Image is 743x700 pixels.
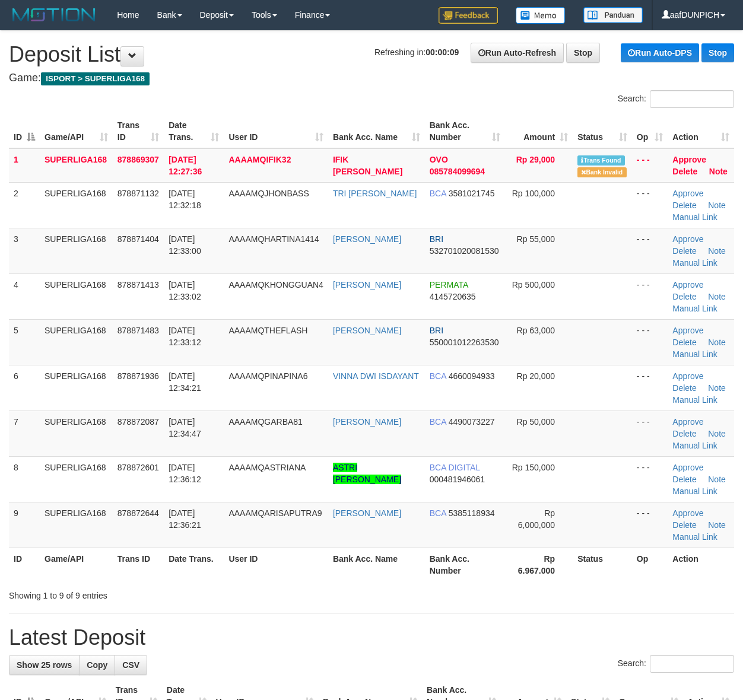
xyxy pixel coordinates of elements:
th: Action [668,548,734,581]
th: User ID [224,548,328,581]
a: IFIK [PERSON_NAME] [333,155,402,176]
a: Note [709,167,728,176]
th: Rp 6.967.000 [505,548,573,581]
a: Approve [672,417,703,427]
th: Status: activate to sort column ascending [573,114,632,148]
span: CSV [122,660,139,670]
span: BCA [430,417,446,427]
td: - - - [632,456,668,502]
td: - - - [632,228,668,273]
th: Game/API [40,548,113,581]
img: panduan.png [583,7,643,23]
span: Copy 532701020081530 to clipboard [430,246,499,256]
th: Date Trans.: activate to sort column ascending [164,114,224,148]
span: Copy 5385118934 to clipboard [449,508,495,518]
td: 1 [9,148,40,183]
td: 7 [9,411,40,456]
td: 6 [9,365,40,411]
span: BCA [430,508,446,518]
td: 9 [9,502,40,548]
th: Game/API: activate to sort column ascending [40,114,113,148]
th: Op: activate to sort column ascending [632,114,668,148]
a: Manual Link [672,304,717,313]
label: Search: [618,90,734,108]
td: - - - [632,182,668,228]
td: SUPERLIGA168 [40,502,113,548]
span: AAAAMQIFIK32 [228,155,291,164]
span: Rp 20,000 [517,371,555,381]
span: AAAAMQKHONGGUAN4 [228,280,323,289]
th: Action: activate to sort column ascending [668,114,734,148]
a: Approve [672,326,703,335]
a: [PERSON_NAME] [333,234,401,244]
th: Bank Acc. Number: activate to sort column ascending [425,114,506,148]
span: Rp 500,000 [512,280,555,289]
span: AAAAMQGARBA81 [228,417,303,427]
span: Rp 6,000,000 [518,508,555,530]
h4: Game: [9,72,734,84]
span: AAAAMQJHONBASS [228,189,309,198]
td: - - - [632,148,668,183]
td: 5 [9,319,40,365]
span: [DATE] 12:32:18 [169,189,201,210]
a: Approve [672,463,703,472]
strong: 00:00:09 [426,47,459,57]
td: - - - [632,319,668,365]
a: Manual Link [672,441,717,450]
img: MOTION_logo.png [9,6,99,24]
span: Similar transaction found [577,155,625,166]
a: Approve [672,280,703,289]
a: CSV [115,655,147,675]
a: Manual Link [672,532,717,542]
span: Copy [87,660,107,670]
span: AAAAMQTHEFLASH [228,326,307,335]
a: Manual Link [672,258,717,268]
img: Button%20Memo.svg [516,7,566,24]
span: 878871936 [118,371,159,381]
a: [PERSON_NAME] [333,280,401,289]
td: - - - [632,411,668,456]
a: Note [708,201,726,210]
a: Copy [79,655,115,675]
span: [DATE] 12:34:21 [169,371,201,393]
span: Copy 550001012263530 to clipboard [430,338,499,347]
a: Manual Link [672,212,717,222]
th: User ID: activate to sort column ascending [224,114,328,148]
a: ASTRI [PERSON_NAME] [333,463,401,484]
span: 878871404 [118,234,159,244]
th: Trans ID: activate to sort column ascending [113,114,164,148]
span: Rp 29,000 [516,155,555,164]
th: Status [573,548,632,581]
span: Rp 150,000 [512,463,555,472]
a: TRI [PERSON_NAME] [333,189,417,198]
span: Copy 085784099694 to clipboard [430,167,485,176]
span: 878872087 [118,417,159,427]
span: AAAAMQPINAPINA6 [228,371,307,381]
span: Copy 3581021745 to clipboard [449,189,495,198]
span: BCA DIGITAL [430,463,480,472]
img: Feedback.jpg [439,7,498,24]
a: Note [708,383,726,393]
span: AAAAMQARISAPUTRA9 [228,508,322,518]
a: Approve [672,189,703,198]
th: ID [9,548,40,581]
th: Op [632,548,668,581]
input: Search: [650,655,734,673]
a: Approve [672,508,703,518]
th: Date Trans. [164,548,224,581]
span: [DATE] 12:33:12 [169,326,201,347]
span: 878872601 [118,463,159,472]
a: Run Auto-Refresh [471,43,564,63]
a: VINNA DWI ISDAYANT [333,371,419,381]
a: Manual Link [672,395,717,405]
a: Delete [672,338,696,347]
a: Note [708,338,726,347]
a: [PERSON_NAME] [333,508,401,518]
td: SUPERLIGA168 [40,182,113,228]
span: AAAAMQASTRIANA [228,463,306,472]
span: Copy 4145720635 to clipboard [430,292,476,301]
a: Delete [672,167,697,176]
h1: Latest Deposit [9,626,734,650]
td: - - - [632,502,668,548]
span: [DATE] 12:36:12 [169,463,201,484]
